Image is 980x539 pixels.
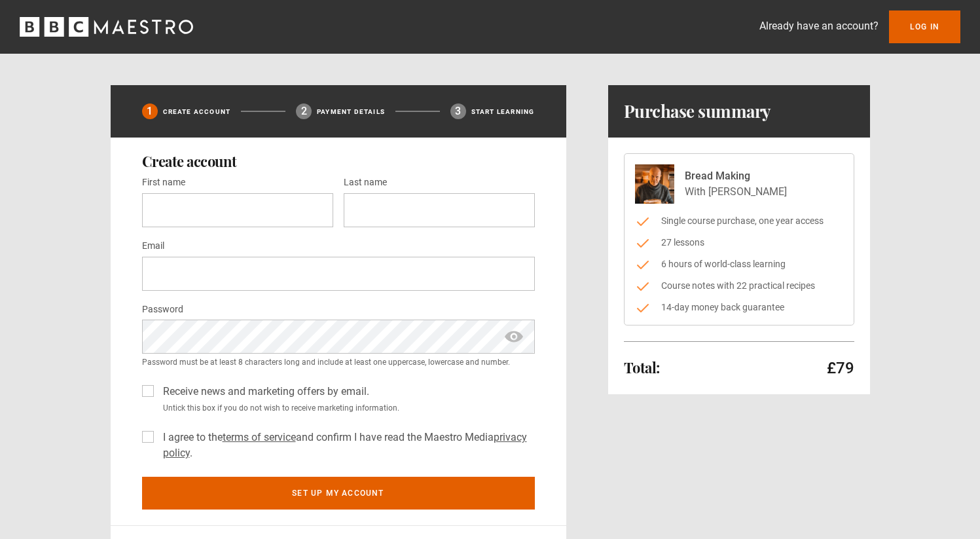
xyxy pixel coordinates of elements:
li: 14-day money back guarantee [635,301,843,314]
li: Course notes with 22 practical recipes [635,279,843,293]
small: Password must be at least 8 characters long and include at least one uppercase, lowercase and num... [142,356,535,368]
li: 6 hours of world-class learning [635,257,843,271]
div: 1 [142,103,158,119]
small: Untick this box if you do not wish to receive marketing information. [158,402,535,414]
p: Payment details [317,107,385,117]
p: With [PERSON_NAME] [685,184,787,200]
li: 27 lessons [635,236,843,250]
label: Email [142,238,164,254]
label: Password [142,302,183,318]
button: Set up my account [142,477,535,510]
a: Log In [889,10,960,43]
svg: BBC Maestro [20,17,193,37]
label: Receive news and marketing offers by email. [158,384,369,400]
a: terms of service [223,431,296,443]
p: Start learning [471,107,535,117]
p: £79 [827,358,854,379]
span: show password [503,320,524,354]
h2: Total: [624,360,660,375]
p: Create Account [163,107,231,117]
li: Single course purchase, one year access [635,214,843,228]
label: I agree to the and confirm I have read the Maestro Media . [158,430,535,461]
h2: Create account [142,153,535,169]
label: Last name [344,175,387,191]
p: Bread Making [685,168,787,184]
div: 3 [450,103,466,119]
label: First name [142,175,185,191]
div: 2 [296,103,312,119]
h1: Purchase summary [624,101,771,122]
p: Already have an account? [759,18,879,34]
